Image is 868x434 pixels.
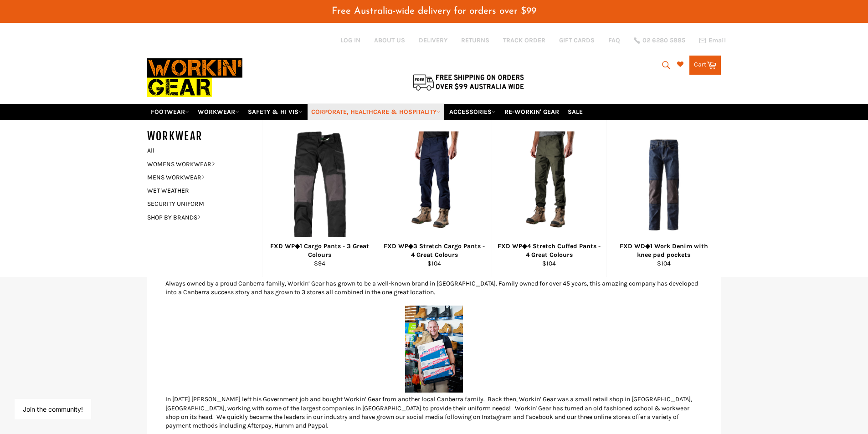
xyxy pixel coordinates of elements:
[143,197,253,210] a: SECURITY UNIFORM
[383,242,486,260] div: FXD WP◆3 Stretch Cargo Pants - 4 Great Colours
[564,104,586,120] a: SALE
[147,104,193,120] a: FOOTWEAR
[399,131,470,238] img: FXD WP◆3 Stretch Cargo Pants - 4 Great Colours - Workin' Gear
[612,242,715,260] div: FXD WD◆1 Work Denim with knee pad pockets
[147,52,242,103] img: Workin Gear leaders in Workwear, Safety Boots, PPE, Uniforms. Australia's No.1 in Workwear
[268,242,371,260] div: FXD WP◆1 Cargo Pants - 3 Great Colours
[411,72,525,92] img: Flat $9.95 shipping Australia wide
[268,259,371,268] div: $94
[608,36,620,45] a: FAQ
[244,104,306,120] a: SAFETY & HI VIS
[503,36,545,45] a: TRACK ORDER
[377,120,492,277] a: FXD WP◆3 Stretch Cargo Pants - 4 Great Colours - Workin' Gear FXD WP◆3 Stretch Cargo Pants - 4 Gr...
[618,139,709,230] img: FXD WD◆1 Work Denim with knee pad pockets - Workin' Gear
[374,36,405,45] a: ABOUT US
[461,36,489,45] a: RETURNS
[498,259,601,268] div: $104
[498,242,601,260] div: FXD WP◆4 Stretch Cuffed Pants - 4 Great Colours
[165,279,703,297] p: Always owned by a proud Canberra family, Workin’ Gear has grown to be a well-known brand in [GEOG...
[262,120,377,277] a: FXD WP◆1 Cargo Pants - 4 Great Colours - Workin' Gear FXD WP◆1 Cargo Pants - 3 Great Colours $94
[143,144,262,157] a: All
[291,131,348,238] img: FXD WP◆1 Cargo Pants - 4 Great Colours - Workin' Gear
[699,37,726,44] a: Email
[165,395,703,430] p: In [DATE] [PERSON_NAME] left his Government job and bought Workin’ Gear from another local Canber...
[143,171,253,184] a: MENS WORKWEAR
[194,104,243,120] a: WORKWEAR
[332,6,536,16] span: Free Australia-wide delivery for orders over $99
[143,184,253,197] a: WET WEATHER
[143,211,253,224] a: SHOP BY BRANDS
[383,259,486,268] div: $104
[634,37,685,44] a: 02 6280 5885
[514,131,585,238] img: FXD WP◆4 Stretch Cuffed Pants - 4 Great Colours - Workin' Gear
[492,120,606,277] a: FXD WP◆4 Stretch Cuffed Pants - 4 Great Colours - Workin' Gear FXD WP◆4 Stretch Cuffed Pants - 4 ...
[642,37,685,44] span: 02 6280 5885
[689,56,721,75] a: Cart
[612,259,715,268] div: $104
[501,104,563,120] a: RE-WORKIN' GEAR
[419,36,447,45] a: DELIVERY
[709,37,726,44] span: Email
[340,36,360,44] a: Log in
[147,129,262,144] h5: WORKWEAR
[143,158,253,171] a: WOMENS WORKWEAR
[446,104,499,120] a: ACCESSORIES
[308,104,444,120] a: CORPORATE, HEALTHCARE & HOSPITALITY
[559,36,595,45] a: GIFT CARDS
[606,120,721,277] a: FXD WD◆1 Work Denim with knee pad pockets - Workin' Gear FXD WD◆1 Work Denim with knee pad pocket...
[23,405,83,413] button: Join the community!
